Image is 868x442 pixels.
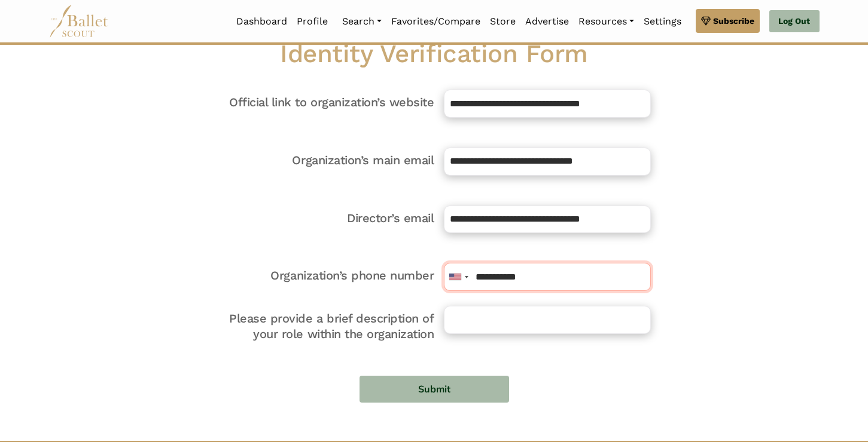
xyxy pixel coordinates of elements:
[227,94,434,110] h4: Official link to organization’s website
[574,9,639,34] a: Resources
[232,9,292,34] a: Dashboard
[217,38,651,70] h1: Identity Verification Form
[713,14,754,27] span: Subscribe
[386,9,485,34] a: Favorites/Compare
[444,263,468,290] div: United States: +1
[701,14,711,27] img: gem.svg
[227,311,434,342] h4: Please provide a brief description of your role within the organization
[520,9,574,34] a: Advertise
[227,152,434,168] h4: Organization’s main email
[485,9,520,34] a: Store
[337,9,386,34] a: Search
[292,9,333,34] a: Profile
[696,9,760,33] a: Subscribe
[227,210,434,226] h4: Director’s email
[639,9,686,34] a: Settings
[769,10,819,33] a: Log Out
[360,376,509,403] button: Submit
[227,268,434,283] h4: Organization’s phone number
